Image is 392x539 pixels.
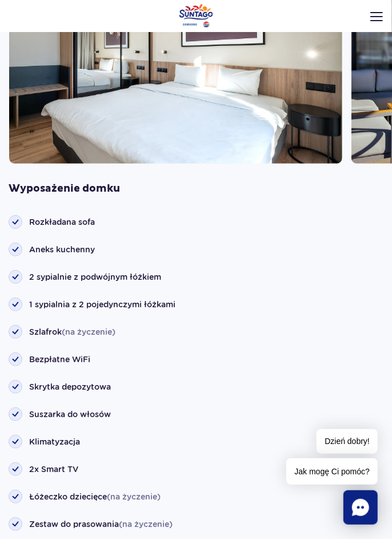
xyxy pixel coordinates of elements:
div: Chat [343,490,378,525]
span: Dzień dobry! [317,429,378,454]
span: 2 sypialnie z podwójnym łóżkiem [29,271,161,283]
span: Jak mogę Ci pomóc? [286,458,378,485]
span: (na życzenie) [119,520,173,529]
img: Open menu [370,12,383,21]
strong: Wyposażenie domku [9,182,383,196]
span: Zestaw do prasowania [29,518,173,530]
span: (na życzenie) [62,327,115,336]
span: Aneks kuchenny [29,244,95,255]
span: Skrytka depozytowa [29,381,111,393]
a: Park of Poland [179,4,213,27]
span: Suszarka do włosów [29,409,111,420]
span: Bezpłatne WiFi [29,354,90,365]
span: Rozkładana sofa [29,216,95,228]
span: Łóżeczko dziecięce [29,491,161,502]
span: Klimatyzacja [29,436,80,447]
span: 2x Smart TV [29,463,78,475]
span: (na życzenie) [107,492,161,501]
span: Szlafrok [29,326,115,338]
span: 1 sypialnia z 2 pojedynczymi łóżkami [29,299,175,310]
